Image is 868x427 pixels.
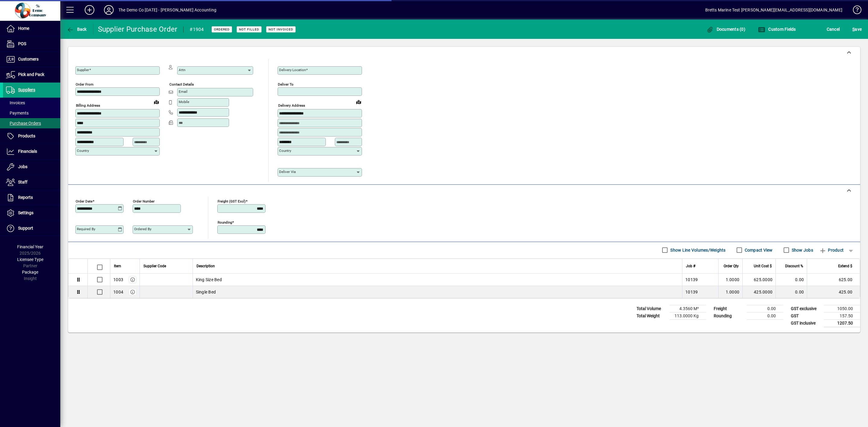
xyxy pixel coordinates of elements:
div: Supplier Purchase Order [98,24,178,34]
mat-label: Attn [179,68,185,72]
mat-label: Supplier [77,68,89,72]
a: Home [3,21,60,36]
td: Total Volume [634,305,670,312]
span: Products [18,133,35,138]
span: Supplier Code [143,263,166,269]
label: Show Jobs [791,247,813,253]
mat-label: Delivery Location [279,68,306,72]
td: 113.0000 Kg [670,312,706,319]
a: Jobs [3,159,60,174]
span: Home [18,26,29,31]
td: GST [788,312,824,319]
td: Total Weight [634,312,670,319]
span: 10139 [685,289,698,295]
span: POS [18,41,26,46]
label: Show Line Volumes/Weights [669,247,725,253]
div: #1904 [190,25,204,34]
span: Reports [18,195,33,200]
button: Cancel [825,24,841,35]
span: Cancel [827,24,840,34]
mat-label: Country [279,149,291,153]
a: Staff [3,175,60,190]
span: Item [114,263,121,269]
div: 1003 [113,277,123,283]
app-page-header-button: Back [60,24,93,35]
span: Financial Year [17,244,43,249]
span: Jobs [18,164,27,169]
span: Back [67,27,87,32]
mat-label: Country [77,149,89,153]
button: Profile [99,5,118,15]
mat-label: Order date [76,199,93,203]
span: Job # [686,263,695,269]
td: Freight [711,305,747,312]
td: 1207.50 [824,319,860,327]
a: Knowledge Base [848,1,860,21]
a: Purchase Orders [3,118,60,128]
td: 425.0000 [742,286,775,298]
span: Not Invoiced [269,27,293,31]
mat-label: Deliver via [279,170,296,174]
label: Compact View [744,247,773,253]
div: 1004 [113,289,123,295]
span: King Size Bed [196,277,222,283]
span: Custom Fields [758,27,796,32]
span: Invoices [6,100,25,105]
td: 425.00 [807,286,860,298]
button: Save [851,24,863,35]
td: 4.3560 M³ [670,305,706,312]
a: Reports [3,190,60,205]
mat-label: Rounding [218,220,232,224]
td: 1050.00 [824,305,860,312]
span: Description [197,263,215,269]
span: Package [22,270,38,275]
a: Settings [3,206,60,221]
button: Back [65,24,88,35]
td: 0.00 [747,305,783,312]
span: Licensee Type [17,257,43,262]
a: View on map [354,97,363,107]
button: Custom Fields [756,24,797,35]
mat-label: Deliver To [278,82,294,86]
td: 0.00 [775,286,807,298]
button: Documents (0) [705,24,747,35]
a: Financials [3,144,60,159]
span: Order Qty [724,263,739,269]
mat-label: Email [179,89,187,94]
span: Single Bed [196,289,216,295]
td: GST exclusive [788,305,824,312]
td: 0.00 [775,274,807,286]
span: Discount % [785,263,803,269]
span: 10139 [685,277,698,283]
a: Products [3,129,60,144]
span: Payments [6,111,29,115]
td: Rounding [711,312,747,319]
td: 625.00 [807,274,860,286]
span: Purchase Orders [6,121,41,126]
mat-label: Freight (GST excl) [218,199,246,203]
button: Product [816,245,847,256]
span: Suppliers [18,87,35,92]
a: Invoices [3,98,60,108]
mat-label: Order from [76,82,93,86]
a: Customers [3,52,60,67]
span: Unit Cost $ [754,263,772,269]
span: S [852,27,855,32]
td: 0.00 [747,312,783,319]
span: Financials [18,149,37,154]
td: 625.0000 [742,274,775,286]
a: Pick and Pack [3,67,60,82]
a: Support [3,221,60,236]
span: Extend $ [838,263,852,269]
a: POS [3,36,60,52]
span: Not Filled [239,27,259,31]
button: Add [80,5,99,15]
span: Support [18,226,33,231]
span: Settings [18,210,33,215]
a: View on map [152,97,161,107]
td: 1.0000 [718,286,742,298]
mat-label: Order number [133,199,155,203]
mat-label: Required by [77,227,95,231]
a: Payments [3,108,60,118]
span: Ordered [214,27,230,31]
